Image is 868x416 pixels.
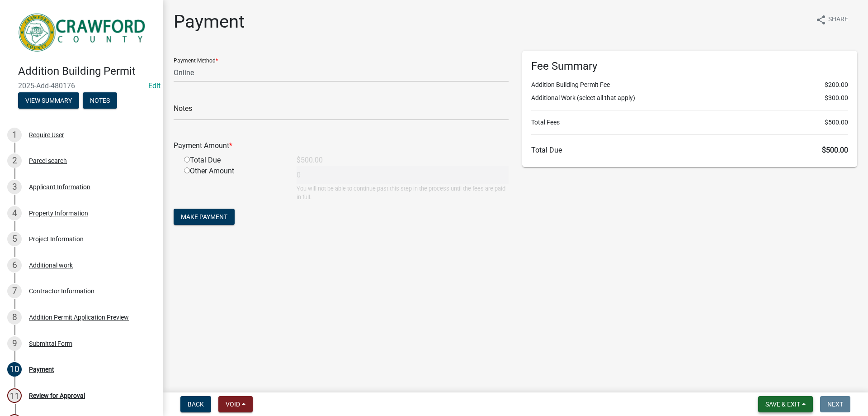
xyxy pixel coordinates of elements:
[148,81,160,90] a: Edit
[828,14,848,25] span: Share
[181,213,227,220] span: Make Payment
[7,153,22,168] div: 2
[825,80,848,90] span: $200.00
[29,210,88,216] div: Property Information
[18,65,156,78] h4: Addition Building Permit
[29,262,73,268] div: Additional work
[531,118,848,127] li: Total Fees
[83,97,117,105] wm-modal-confirm: Notes
[7,362,22,377] div: 10
[765,401,800,408] span: Save & Exit
[180,396,211,412] button: Back
[29,288,94,294] div: Contractor Information
[29,236,84,242] div: Project Information
[531,146,848,154] h6: Total Due
[7,388,22,403] div: 11
[816,14,826,25] i: share
[29,366,54,373] div: Payment
[226,401,240,408] span: Void
[7,310,22,325] div: 8
[177,155,290,166] div: Total Due
[29,132,64,138] div: Require User
[29,158,67,164] div: Parcel search
[822,146,848,154] span: $500.00
[29,340,72,347] div: Submittal Form
[808,11,855,29] button: shareShare
[177,166,290,201] div: Other Amount
[83,92,117,109] button: Notes
[7,336,22,351] div: 9
[825,93,848,103] span: $300.00
[29,314,129,320] div: Addition Permit Application Preview
[531,93,848,103] li: Additional Work (select all that apply)
[531,60,848,73] h6: Fee Summary
[7,180,22,194] div: 3
[7,206,22,220] div: 4
[825,118,848,127] span: $500.00
[218,396,253,412] button: Void
[18,97,79,105] wm-modal-confirm: Summary
[167,140,515,151] div: Payment Amount
[29,184,90,190] div: Applicant Information
[174,209,235,225] button: Make Payment
[7,128,22,142] div: 1
[7,232,22,246] div: 5
[758,396,813,412] button: Save & Exit
[18,92,79,109] button: View Summary
[188,401,204,408] span: Back
[174,11,245,33] h1: Payment
[18,10,148,55] img: Crawford County, Georgia
[827,401,843,408] span: Next
[148,81,160,90] wm-modal-confirm: Edit Application Number
[7,258,22,273] div: 6
[7,284,22,298] div: 7
[531,80,848,90] li: Addition Building Permit Fee
[29,392,85,399] div: Review for Approval
[18,81,145,90] span: 2025-Add-480176
[820,396,850,412] button: Next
